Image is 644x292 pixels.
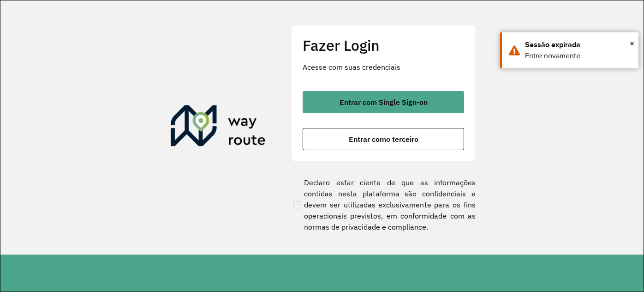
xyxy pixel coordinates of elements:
[630,36,634,50] button: Close
[303,36,464,54] h2: Fazer Login
[303,128,464,150] button: button
[291,177,476,232] label: Declaro estar ciente de que as informações contidas nesta plataforma são confidenciais e devem se...
[303,91,464,113] button: button
[349,135,418,143] span: Entrar como terceiro
[303,61,464,73] p: Acesse com suas credenciais
[525,50,632,61] div: Entre novamente
[525,39,632,50] div: Sessão expirada
[340,98,428,106] span: Entrar com Single Sign-on
[171,105,266,150] img: Roteirizador AmbevTech
[630,36,634,50] span: ×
